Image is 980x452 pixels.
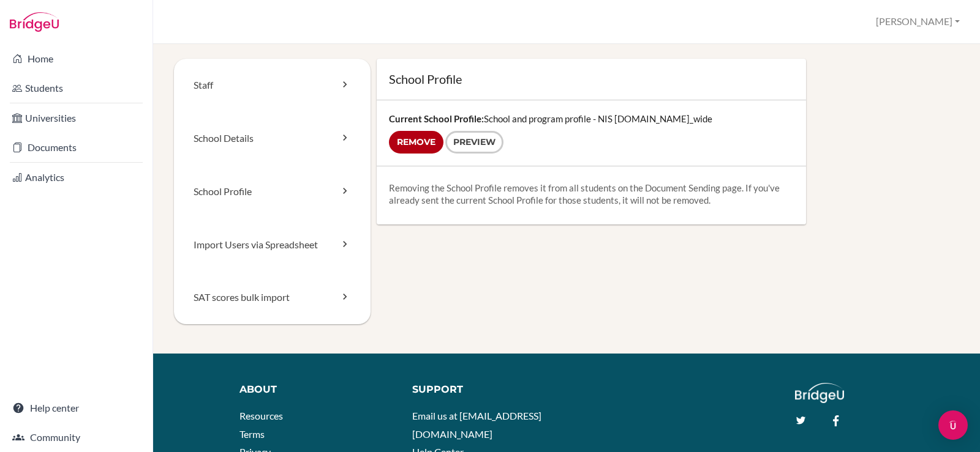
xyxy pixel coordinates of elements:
[2,76,150,100] a: Students
[239,428,265,440] a: Terms
[377,100,806,166] div: School and program profile - NIS [DOMAIN_NAME]_wide
[389,71,794,87] h1: School Profile
[174,218,371,272] a: Import Users via Spreadsheet
[174,165,371,218] a: School Profile
[445,131,503,154] a: Preview
[2,396,150,420] a: Help center
[389,131,443,154] input: Remove
[412,410,541,440] a: Email us at [EMAIL_ADDRESS][DOMAIN_NAME]
[174,271,371,324] a: SAT scores bulk import
[239,410,283,421] a: Resources
[2,165,150,190] a: Analytics
[239,383,394,397] div: About
[174,112,371,165] a: School Details
[2,425,150,450] a: Community
[10,12,59,32] img: Bridge-U
[2,106,150,130] a: Universities
[389,113,484,124] strong: Current School Profile:
[174,59,371,112] a: Staff
[870,10,965,33] button: [PERSON_NAME]
[795,383,845,403] img: logo_white@2x-f4f0deed5e89b7ecb1c2cc34c3e3d731f90f0f143d5ea2071677605dd97b5244.png
[412,383,557,397] div: Support
[389,182,794,206] p: Removing the School Profile removes it from all students on the Document Sending page. If you've ...
[2,46,150,71] a: Home
[938,410,968,440] div: Open Intercom Messenger
[2,135,150,160] a: Documents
